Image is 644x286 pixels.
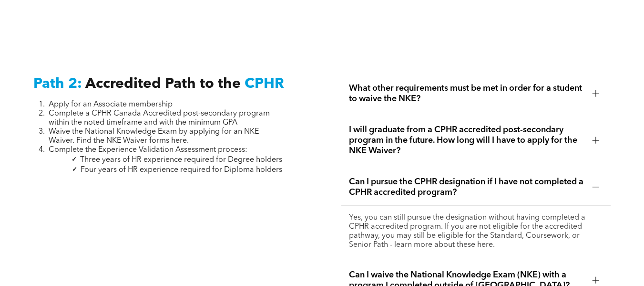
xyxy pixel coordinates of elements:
[80,156,282,164] span: Three years of HR experience required for Degree holders
[85,77,241,91] span: Accredited Path to the
[49,110,270,127] span: Complete a CPHR Canada Accredited post-secondary program within the noted timeframe and with the ...
[49,128,259,145] span: Waive the National Knowledge Exam by applying for an NKE Waiver. Find the NKE Waiver forms here.
[349,83,585,104] span: What other requirements must be met in order for a student to waive the NKE?
[49,146,247,154] span: Complete the Experience Validation Assessment process:
[349,177,585,198] span: Can I pursue the CPHR designation if I have not completed a CPHR accredited program?
[349,125,585,156] span: I will graduate from a CPHR accredited post-secondary program in the future. How long will I have...
[81,166,282,174] span: Four years of HR experience required for Diploma holders
[245,77,284,91] span: CPHR
[49,101,173,108] span: Apply for an Associate membership
[349,213,603,250] p: Yes, you can still pursue the designation without having completed a CPHR accredited program. If ...
[33,77,82,91] span: Path 2:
